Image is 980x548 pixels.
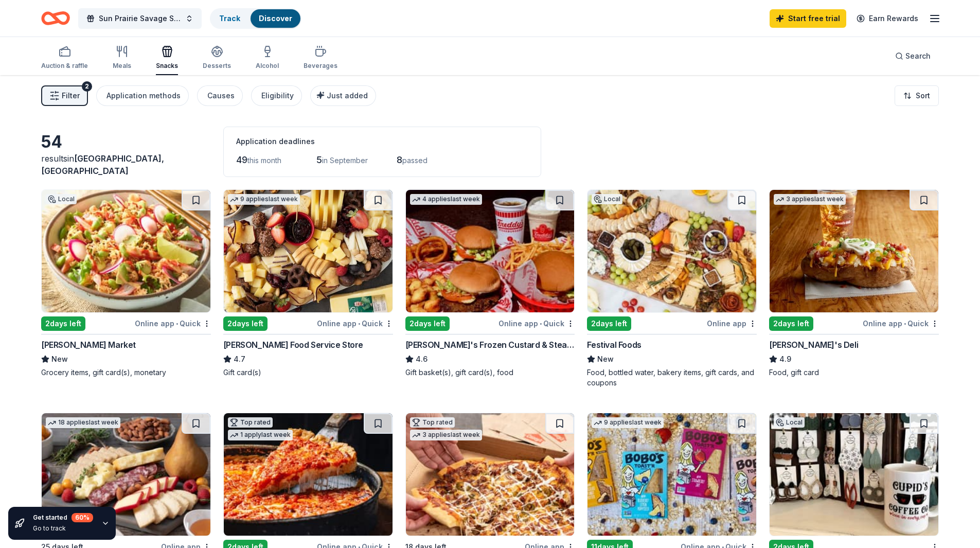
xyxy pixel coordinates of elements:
img: Image for Casey's [406,413,575,536]
span: 4.9 [779,353,791,365]
div: Top rated [228,417,273,428]
div: 2 days left [405,316,450,331]
button: Auction & raffle [41,41,88,75]
button: Filter2 [41,85,88,106]
div: Get started [33,513,93,522]
div: 2 days left [587,316,631,331]
a: Start free trial [770,9,846,28]
div: 3 applies last week [774,194,846,205]
div: [PERSON_NAME] Food Service Store [223,339,363,351]
div: 2 days left [769,316,813,331]
div: 54 [41,132,211,152]
img: Image for Gordon Food Service Store [224,190,393,312]
span: • [540,320,542,328]
div: Alcohol [256,62,279,70]
div: Causes [207,90,235,102]
div: Eligibility [261,90,294,102]
div: 2 days left [41,316,85,331]
div: Gift basket(s), gift card(s), food [405,367,575,378]
a: Track [219,14,240,23]
button: Alcohol [256,41,279,75]
div: 9 applies last week [592,417,664,428]
span: 8 [397,154,402,165]
div: Top rated [410,417,455,428]
button: Application methods [96,85,189,106]
div: Gift card(s) [223,367,393,378]
button: Desserts [203,41,231,75]
div: 4 applies last week [410,194,482,205]
span: in [41,153,164,176]
div: 1 apply last week [228,430,293,440]
span: Sort [916,90,930,102]
img: Image for Freddy's Frozen Custard & Steakburgers [406,190,575,312]
span: 4.6 [416,353,427,365]
button: Search [887,46,939,66]
div: Online app Quick [498,317,575,330]
a: Image for Gordon Food Service Store9 applieslast week2days leftOnline app•Quick[PERSON_NAME] Food... [223,189,393,378]
span: 4.7 [234,353,245,365]
span: 49 [236,154,247,165]
span: Just added [327,91,368,100]
div: Local [774,417,805,428]
a: Discover [259,14,292,23]
div: Online app Quick [863,317,939,330]
a: Earn Rewards [850,9,924,28]
div: Auction & raffle [41,62,88,70]
button: Beverages [304,41,337,75]
div: Online app Quick [135,317,211,330]
div: 2 days left [223,316,268,331]
div: Online app [707,317,757,330]
a: Image for Freddy's Frozen Custard & Steakburgers4 applieslast week2days leftOnline app•Quick[PERS... [405,189,575,378]
span: Sun Prairie Savage Smash Softball Tournament [99,12,181,25]
button: Just added [310,85,376,106]
div: Food, bottled water, bakery items, gift cards, and coupons [587,367,757,388]
span: [GEOGRAPHIC_DATA], [GEOGRAPHIC_DATA] [41,153,164,176]
button: Eligibility [251,85,302,106]
div: 18 applies last week [46,417,120,428]
img: Image for Jason's Deli [770,190,938,312]
span: 5 [316,154,322,165]
div: Beverages [304,62,337,70]
a: Image for Jason's Deli3 applieslast week2days leftOnline app•Quick[PERSON_NAME]'s Deli4.9Food, gi... [769,189,939,378]
a: Home [41,6,70,30]
div: Local [592,194,622,204]
span: New [51,353,68,365]
div: [PERSON_NAME]'s Deli [769,339,858,351]
div: [PERSON_NAME] Market [41,339,136,351]
a: Image for Festival FoodsLocal2days leftOnline appFestival FoodsNewFood, bottled water, bakery ite... [587,189,757,388]
div: Go to track [33,524,93,533]
span: Search [905,50,931,62]
div: Grocery items, gift card(s), monetary [41,367,211,378]
img: Image for Bobo's Bakery [587,413,756,536]
span: • [904,320,906,328]
img: Image for Metcalfe's Market [42,190,210,312]
span: in September [322,156,368,165]
span: New [597,353,614,365]
div: Local [46,194,77,204]
div: [PERSON_NAME]'s Frozen Custard & Steakburgers [405,339,575,351]
button: Sun Prairie Savage Smash Softball Tournament [78,8,202,29]
button: TrackDiscover [210,8,301,29]
div: Application methods [106,90,181,102]
span: • [176,320,178,328]
img: Image for The Living Room Coffee Shop [770,413,938,536]
button: Meals [113,41,131,75]
span: • [358,320,360,328]
div: 2 [82,81,92,92]
div: Meals [113,62,131,70]
div: Snacks [156,62,178,70]
span: passed [402,156,427,165]
img: Image for Lou Malnati's Pizzeria [224,413,393,536]
div: Food, gift card [769,367,939,378]
div: results [41,152,211,177]
button: Snacks [156,41,178,75]
img: Image for Gourmet Gift Baskets [42,413,210,536]
span: this month [247,156,281,165]
button: Sort [895,85,939,106]
div: Desserts [203,62,231,70]
div: Online app Quick [317,317,393,330]
div: Festival Foods [587,339,641,351]
div: 3 applies last week [410,430,482,440]
button: Causes [197,85,243,106]
div: 9 applies last week [228,194,300,205]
